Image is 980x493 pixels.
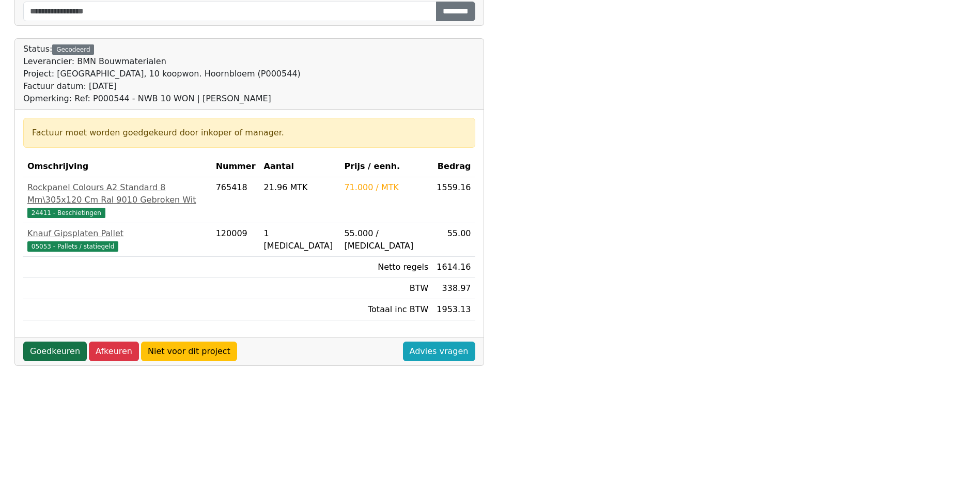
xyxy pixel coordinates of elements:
[23,342,87,361] a: Goedkeuren
[23,156,212,177] th: Omschrijving
[27,227,208,252] a: Knauf Gipsplaten Pallet05053 - Pallets / statiegeld
[432,223,475,257] td: 55.00
[27,181,208,219] a: Rockpanel Colours A2 Standard 8 Mm\305x120 Cm Ral 9010 Gebroken Wit24411 - Beschietingen
[23,80,301,93] div: Factuur datum: [DATE]
[340,278,432,299] td: BTW
[340,257,432,278] td: Netto regels
[432,156,475,177] th: Bedrag
[264,181,336,194] div: 21.96 MTK
[212,156,260,177] th: Nummer
[340,156,432,177] th: Prijs / eenh.
[52,44,94,55] div: Gecodeerd
[27,208,105,218] span: 24411 - Beschietingen
[23,93,301,105] div: Opmerking: Ref: P000544 - NWB 10 WON | [PERSON_NAME]
[27,181,208,206] div: Rockpanel Colours A2 Standard 8 Mm\305x120 Cm Ral 9010 Gebroken Wit
[432,177,475,223] td: 1559.16
[344,181,428,194] div: 71.000 / MTK
[212,223,260,257] td: 120009
[403,342,475,361] a: Advies vragen
[27,227,208,240] div: Knauf Gipsplaten Pallet
[432,257,475,278] td: 1614.16
[23,43,301,105] div: Status:
[264,227,336,252] div: 1 [MEDICAL_DATA]
[340,299,432,320] td: Totaal inc BTW
[23,68,301,80] div: Project: [GEOGRAPHIC_DATA], 10 koopwon. Hoornbloem (P000544)
[89,342,139,361] a: Afkeuren
[344,227,428,252] div: 55.000 / [MEDICAL_DATA]
[432,299,475,320] td: 1953.13
[141,342,237,361] a: Niet voor dit project
[260,156,340,177] th: Aantal
[27,241,118,252] span: 05053 - Pallets / statiegeld
[32,127,466,139] div: Factuur moet worden goedgekeurd door inkoper of manager.
[432,278,475,299] td: 338.97
[23,55,301,68] div: Leverancier: BMN Bouwmaterialen
[212,177,260,223] td: 765418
